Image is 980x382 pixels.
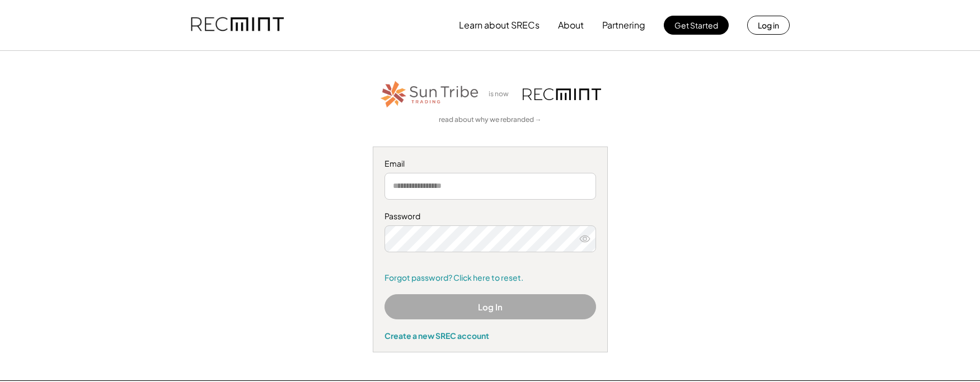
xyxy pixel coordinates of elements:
button: Partnering [602,14,645,36]
div: Create a new SREC account [385,331,596,341]
div: is now [486,89,517,99]
img: recmint-logotype%403x.png [191,6,284,44]
a: Forgot password? Click here to reset. [385,272,596,284]
button: Learn about SRECs [459,14,540,36]
div: Email [385,158,596,169]
img: recmint-logotype%403x.png [523,88,601,100]
button: Get Started [664,16,729,35]
div: Password [385,211,596,222]
a: read about why we rebranded → [439,115,542,125]
button: About [558,14,584,36]
img: STT_Horizontal_Logo%2B-%2BColor.png [379,79,480,110]
button: Log In [385,294,596,319]
button: Log in [747,16,790,35]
